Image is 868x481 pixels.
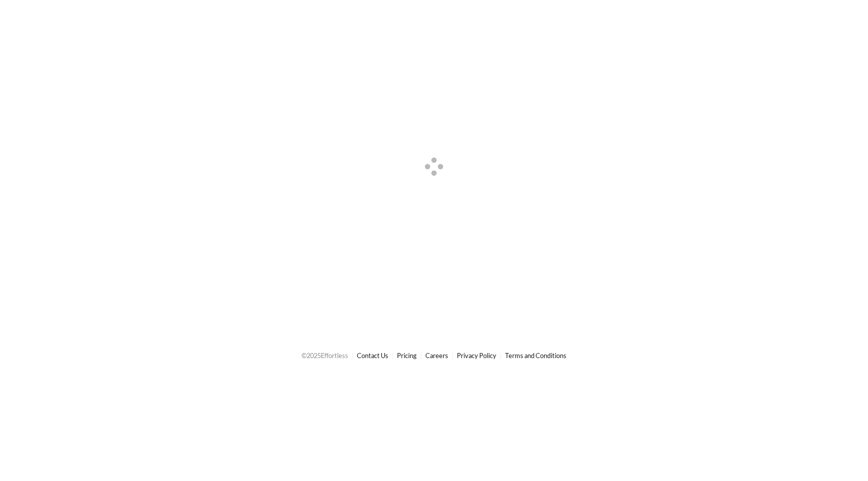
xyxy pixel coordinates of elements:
a: Privacy Policy [457,351,496,360]
a: Careers [425,351,448,360]
span: © 2025 Effortless [302,351,348,360]
a: Pricing [397,351,417,360]
a: Terms and Conditions [505,351,566,360]
a: Contact Us [357,351,388,360]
